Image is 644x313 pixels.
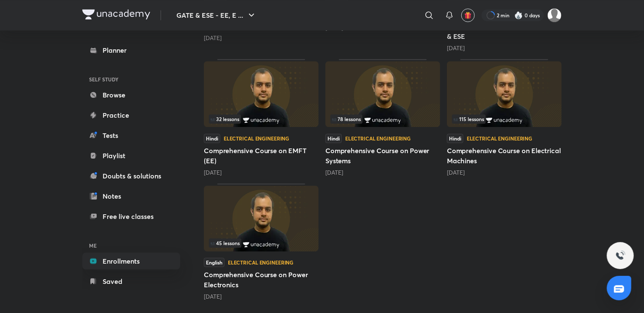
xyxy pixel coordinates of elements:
div: infosection [452,114,557,124]
img: Ayush [547,8,562,22]
img: avatar [464,11,472,19]
div: infocontainer [330,114,435,124]
a: Tests [82,127,180,144]
span: Hindi [325,134,342,143]
h5: Comprehensive Course on Electrical Machines [447,146,562,166]
img: Thumbnail [204,186,319,251]
div: Comprehensive Course on Power Electronics [204,183,319,301]
div: 3 years ago [204,292,319,301]
a: Playlist [82,147,180,164]
h5: Comprehensive Course on Power Electronics [204,270,319,290]
a: Planner [82,42,180,59]
a: Company Logo [82,9,150,22]
span: 45 lessons [211,240,240,246]
div: Comprehensive Course on Electrical Machines [447,59,562,176]
img: streak [514,11,523,19]
span: Hindi [204,134,220,143]
div: left [209,238,314,248]
div: infosection [209,114,314,124]
img: Thumbnail [204,61,319,127]
button: avatar [461,8,475,22]
div: infosection [209,238,314,248]
img: Thumbnail [325,61,440,127]
a: Enrollments [82,253,180,270]
div: Comprehensive Course on Power Systems [325,59,440,176]
span: 32 lessons [211,116,239,121]
span: 78 lessons [332,116,361,121]
a: Doubts & solutions [82,167,180,184]
span: English [204,258,225,267]
div: 3 years ago [325,168,440,177]
div: left [452,114,557,124]
button: GATE & ESE - EE, E ... [171,7,262,24]
div: Electrical Engineering [345,136,411,141]
a: Practice [82,107,180,124]
div: infocontainer [452,114,557,124]
div: infosection [330,114,435,124]
div: 2 years ago [204,168,319,177]
h5: Comprehensive Course on EMFT (EE) [204,146,319,166]
img: Thumbnail [447,61,562,127]
img: Company Logo [82,9,150,19]
a: Saved [82,273,180,290]
h6: SELF STUDY [82,72,180,86]
div: 1 year ago [204,34,319,42]
div: infocontainer [209,114,314,124]
a: Notes [82,188,180,205]
img: ttu [615,251,625,261]
div: 2 years ago [447,44,562,52]
span: Hindi [447,134,463,143]
a: Free live classes [82,208,180,225]
h5: Comprehensive Course on Power Systems [325,146,440,166]
div: Electrical Engineering [467,136,532,141]
a: Browse [82,86,180,103]
span: 115 lessons [454,116,484,121]
div: Electrical Engineering [224,136,289,141]
div: Electrical Engineering [228,260,293,265]
div: left [209,114,314,124]
h6: ME [82,238,180,253]
div: 3 years ago [447,168,562,177]
div: Comprehensive Course on EMFT (EE) [204,59,319,176]
div: left [330,114,435,124]
div: infocontainer [209,238,314,248]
